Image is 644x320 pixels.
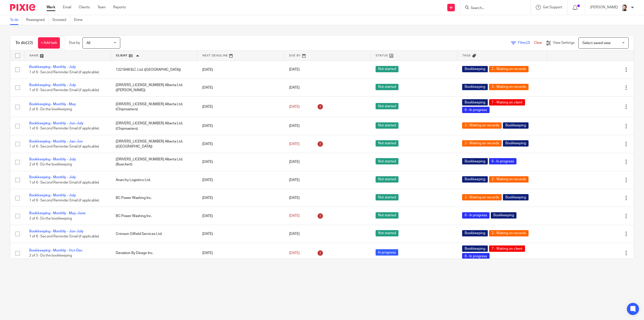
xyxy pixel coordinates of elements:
[289,160,300,164] span: [DATE]
[376,122,398,129] span: Not started
[462,158,488,164] span: Bookkeeping
[503,194,529,200] span: Bookkeeping
[462,84,488,90] span: Bookkeeping
[29,88,99,92] span: 1 of 6 · Second Reminder Email (if applicable)
[29,163,72,166] span: 2 of 6 · Do the bookkeeping
[197,207,284,225] td: [DATE]
[29,175,76,179] a: Bookkeeping - Monthly - July
[29,199,99,202] span: 1 of 6 · Second Reminder Email (if applicable)
[489,84,529,90] span: 2 - Waiting on records
[29,254,72,257] span: 2 of 5 · Do the bookkeeping
[491,212,516,219] span: Bookkeeping
[197,61,284,79] td: [DATE]
[26,41,33,45] span: (22)
[29,230,84,233] a: Bookkeeping - Monthly - Jun-July
[489,99,525,105] span: 7 - Waiting on client
[197,189,284,207] td: [DATE]
[15,40,33,46] h1: To do
[197,153,284,171] td: [DATE]
[197,97,284,117] td: [DATE]
[197,243,284,263] td: [DATE]
[87,41,90,45] span: All
[29,65,76,69] a: Bookkeeping - Monthly - July
[29,127,99,130] span: 1 of 6 · Second Reminder Email (if applicable)
[63,5,71,10] a: Email
[29,211,86,215] a: Bookkeeping - Monthly - May-June
[489,66,529,72] span: 2 - Waiting on records
[489,176,529,183] span: 2 - Waiting on records
[52,15,70,25] a: Snoozed
[462,122,502,129] span: 2 - Waiting on records
[197,135,284,153] td: [DATE]
[462,245,488,252] span: Bookkeeping
[518,41,534,45] span: Filter
[29,83,76,87] a: Bookkeeping - Monthly - July
[489,245,525,252] span: 7 - Waiting on client
[10,15,22,25] a: To do
[376,176,398,183] span: Not started
[289,178,300,182] span: [DATE]
[111,135,197,153] td: [DRIVERS_LICENSE_NUMBER] Alberta Ltd. ([GEOGRAPHIC_DATA])
[69,40,80,45] p: Due by
[376,194,398,200] span: Not started
[462,176,488,183] span: Bookkeeping
[29,217,72,220] span: 2 of 6 · Do the bookkeeping
[29,102,76,106] a: Bookkeeping - Monthly - May
[462,140,502,147] span: 2 - Waiting on records
[29,108,72,111] span: 2 of 6 · Do the bookkeeping
[29,235,99,238] span: 1 of 6 · Second Reminder Email (if applicable)
[289,68,300,72] span: [DATE]
[111,117,197,135] td: [DRIVERS_LICENSE_NUMBER] Alberta Ltd. (Chipmasters)
[503,122,529,129] span: Bookkeeping
[74,15,86,25] a: Done
[582,41,611,45] span: Select saved view
[376,230,398,236] span: Not started
[553,41,575,45] span: View Settings
[29,145,99,148] span: 1 of 6 · Second Reminder Email (if applicable)
[543,6,562,9] span: Get Support
[462,66,488,72] span: Bookkeeping
[289,196,300,200] span: [DATE]
[503,140,529,147] span: Bookkeeping
[197,171,284,189] td: [DATE]
[197,225,284,243] td: [DATE]
[111,79,197,96] td: [DRIVERS_LICENSE_NUMBER] Alberta Ltd. ([PERSON_NAME])
[376,140,398,147] span: Not started
[289,142,300,146] span: [DATE]
[462,212,490,219] span: 6 - In progress
[29,70,99,74] span: 1 of 6 · Second Reminder Email (if applicable)
[197,117,284,135] td: [DATE]
[29,122,84,125] a: Bookkeeping - Monthly - Jun-July
[489,158,516,164] span: 6 - In progress
[47,5,55,10] a: Work
[79,5,90,10] a: Clients
[289,214,300,218] span: [DATE]
[376,103,398,109] span: Not started
[289,105,300,109] span: [DATE]
[590,5,618,10] p: [PERSON_NAME]
[376,212,398,219] span: Not started
[29,158,76,161] a: Bookkeeping - Monthly - July
[489,230,529,236] span: 2 - Waiting on records
[111,243,197,263] td: Deviation By Design Inc.
[462,107,490,113] span: 6 - In progress
[462,230,488,236] span: Bookkeeping
[376,158,398,164] span: Not started
[289,86,300,89] span: [DATE]
[26,15,49,25] a: Reassigned
[462,253,490,259] span: 6 - In progress
[534,41,542,45] a: Clear
[111,97,197,117] td: [DRIVERS_LICENSE_NUMBER] Alberta Ltd. (Chipmasters)
[29,181,99,184] span: 1 of 6 · Second Reminder Email (if applicable)
[111,225,197,243] td: Crimson Oilfield Services Ltd.
[111,189,197,207] td: BC Power Washing Inc.
[38,37,60,49] a: + Add task
[376,84,398,90] span: Not started
[111,171,197,189] td: Anarchy Logistics Ltd.
[29,249,83,252] a: Bookkeeping - Monthly - Oct-Dec
[470,6,515,11] input: Search
[462,194,502,200] span: 2 - Waiting on records
[620,4,628,12] img: Jayde%20Headshot.jpg
[526,41,530,45] span: (2)
[197,79,284,96] td: [DATE]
